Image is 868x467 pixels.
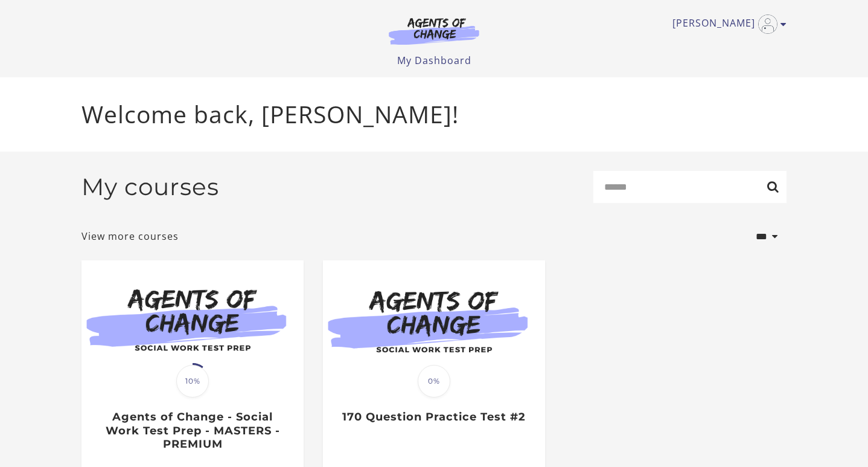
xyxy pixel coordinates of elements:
[81,173,219,201] h2: My courses
[376,17,492,45] img: Agents of Change Logo
[94,410,290,451] h3: Agents of Change - Social Work Test Prep - MASTERS - PREMIUM
[672,14,780,34] a: Toggle menu
[397,54,471,67] a: My Dashboard
[81,229,179,243] a: View more courses
[418,365,450,398] span: 0%
[176,365,209,398] span: 10%
[81,97,787,132] p: Welcome back, [PERSON_NAME]!
[336,410,532,424] h3: 170 Question Practice Test #2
